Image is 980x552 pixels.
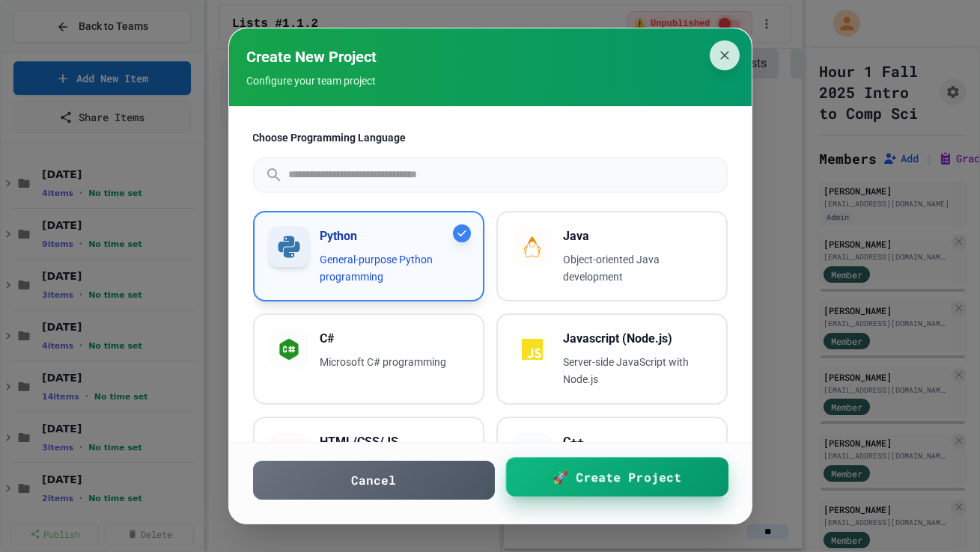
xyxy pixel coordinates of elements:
[320,227,468,245] h3: Python
[320,354,468,371] p: Microsoft C# programming
[320,433,468,451] h3: HTML/CSS/JS
[564,433,711,451] h3: C++
[320,330,468,348] h3: C#
[247,46,734,67] h2: Create New Project
[247,73,734,88] p: Configure your team project
[564,354,711,388] p: Server-side JavaScript with Node.js
[564,330,711,348] h3: Javascript (Node.js)
[553,468,681,486] span: 🚀 Create Project
[253,461,495,500] a: Cancel
[253,130,728,145] label: Choose Programming Language
[564,251,711,286] p: Object-oriented Java development
[564,227,711,245] h3: Java
[320,251,468,286] p: General-purpose Python programming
